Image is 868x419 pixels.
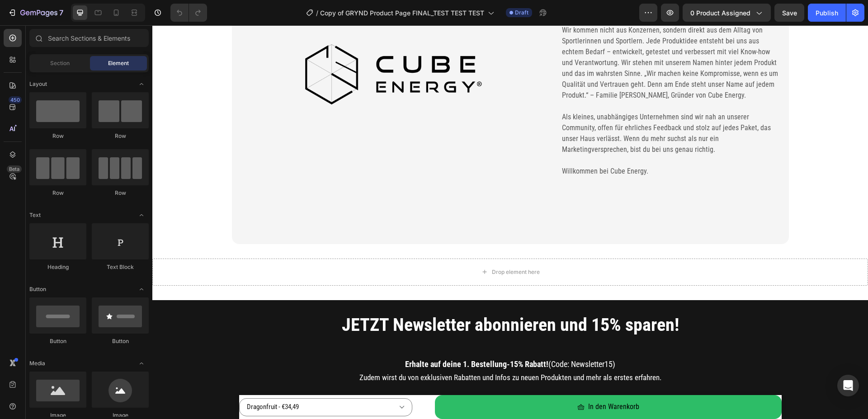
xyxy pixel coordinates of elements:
[152,25,868,419] iframe: Design area
[29,80,47,88] span: Layout
[340,243,387,250] div: Drop element here
[170,4,207,22] div: Undo/Redo
[808,4,846,22] button: Publish
[9,96,22,104] div: 450
[134,208,149,222] span: Toggle open
[354,334,396,344] strong: -15% Rabatt!
[690,8,750,18] span: 0 product assigned
[29,29,149,47] input: Search Sections & Elements
[396,334,463,344] span: (Code: Newsletter15)
[207,348,509,357] span: Zudem wirst du von exklusiven Rabatten und Infos zu neuen Produkten und mehr als erstes erfahren.
[29,337,86,345] div: Button
[29,263,86,271] div: Heading
[320,8,484,18] span: Copy of GRYND Product Page FINAL_TEST TEST TEST
[410,130,628,151] p: Willkommen bei Cube Energy.
[29,285,46,293] span: Button
[774,4,804,22] button: Save
[50,59,70,67] span: Section
[316,8,318,18] span: /
[59,7,63,18] p: 7
[92,337,149,345] div: Button
[134,356,149,371] span: Toggle open
[92,263,149,271] div: Text Block
[283,370,629,394] button: In den Warenkorb
[816,8,838,18] div: Publish
[134,77,149,91] span: Toggle open
[29,132,86,140] div: Row
[837,375,859,396] div: Open Intercom Messenger
[436,375,487,388] div: In den Warenkorb
[683,4,771,22] button: 0 product assigned
[29,211,41,219] span: Text
[782,9,797,17] span: Save
[4,4,67,22] button: 7
[189,289,527,310] strong: JETZT Newsletter abonnieren und 15% sparen!
[29,359,45,367] span: Media
[515,9,528,17] span: Draft
[410,75,628,130] p: Als kleines, unabhängiges Unternehmen sind wir nah an unserer Community, offen für ehrliches Feed...
[134,282,149,297] span: Toggle open
[92,132,149,140] div: Row
[7,165,22,173] div: Beta
[92,189,149,197] div: Row
[108,59,129,67] span: Element
[253,334,354,344] strong: Erhalte auf deine 1. Bestellung
[29,189,86,197] div: Row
